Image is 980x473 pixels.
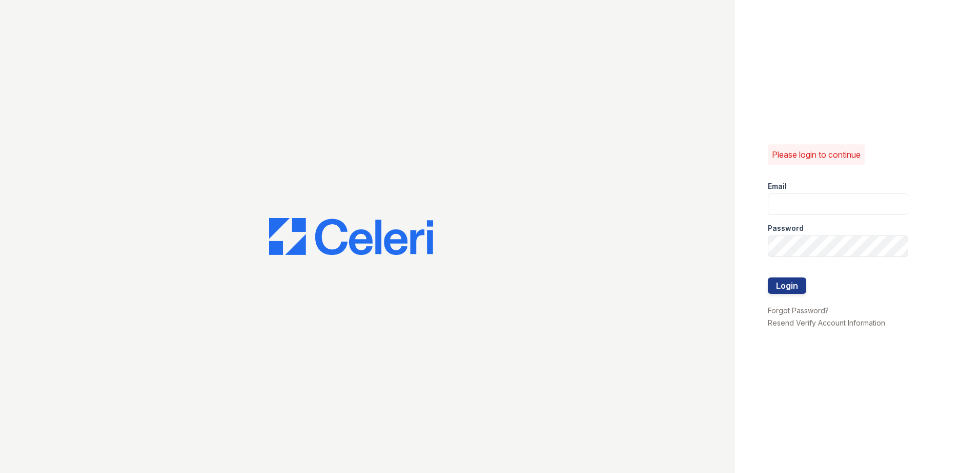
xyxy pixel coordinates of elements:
label: Email [768,181,787,191]
button: Login [768,277,806,294]
img: CE_Logo_Blue-a8612792a0a2168367f1c8372b55b34899dd931a85d93a1a3d3e32e68fde9ad4.png [269,218,433,255]
label: Password [768,223,804,233]
p: Please login to continue [772,148,861,161]
a: Forgot Password? [768,306,829,315]
a: Resend Verify Account Information [768,318,885,327]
